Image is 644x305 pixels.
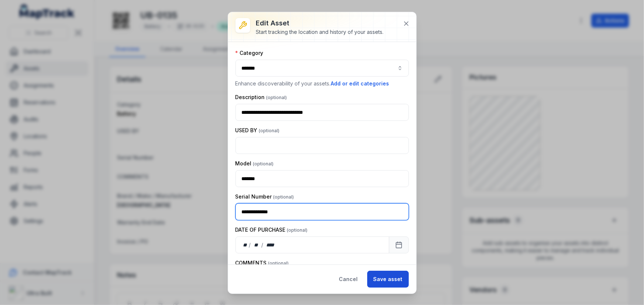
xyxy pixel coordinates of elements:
[256,18,384,28] h3: Edit asset
[333,271,364,288] button: Cancel
[249,241,251,249] div: /
[242,241,249,249] div: day,
[235,127,280,134] label: USED BY
[235,160,274,167] label: Model
[367,271,409,288] button: Save asset
[235,94,287,101] label: Description
[389,236,409,253] button: Calendar
[264,241,278,249] div: year,
[261,241,264,249] div: /
[235,193,294,200] label: Serial Number
[235,226,308,234] label: DATE OF PURCHASE
[235,80,409,88] p: Enhance discoverability of your assets.
[251,241,261,249] div: month,
[235,49,264,57] label: Category
[256,28,384,36] div: Start tracking the location and history of your assets.
[331,80,390,88] button: Add or edit categories
[235,259,289,267] label: COMMENTS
